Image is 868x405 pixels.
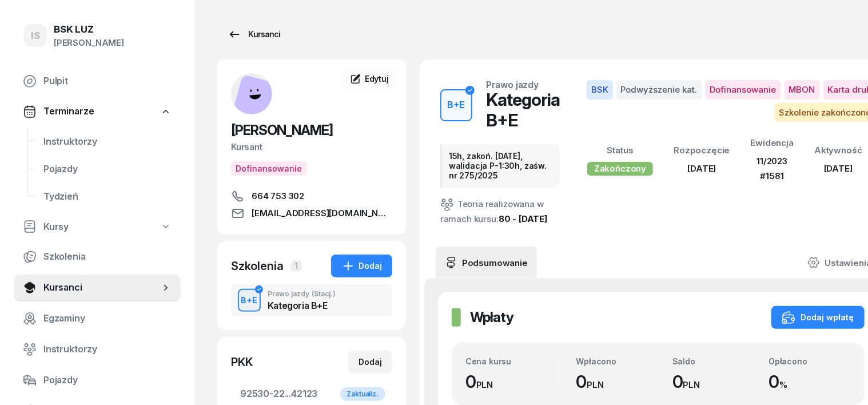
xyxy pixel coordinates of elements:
[312,291,336,297] span: (Stacj.)
[340,387,385,401] div: Zaktualiz.
[465,371,562,392] div: 0
[34,183,181,211] a: Tydzień
[43,311,172,326] span: Egzaminy
[14,214,181,240] a: Kursy
[785,80,820,100] span: MBON
[54,25,124,34] div: BSK LUZ
[231,354,253,370] div: PKK
[231,284,392,316] button: B+EPrawo jazdy(Stacj.)Kategoria B+E
[499,213,548,224] a: 80 - [DATE]
[359,355,382,369] div: Dodaj
[486,89,560,130] div: Kategoria B+E
[576,356,658,366] div: Wpłacono
[14,305,181,332] a: Egzaminy
[587,379,604,390] small: PLN
[252,207,392,220] span: [EMAIL_ADDRESS][DOMAIN_NAME]
[587,80,613,100] span: BSK
[476,379,493,390] small: PLN
[43,134,172,149] span: Instruktorzy
[43,280,160,295] span: Kursanci
[238,289,261,312] button: B+E
[587,162,653,176] div: Zakończony
[331,255,392,277] button: Dodaj
[706,80,781,100] span: Dofinansowanie
[34,128,181,156] a: Instruktorzy
[231,189,392,203] a: 664 753 302
[43,220,69,235] span: Kursy
[268,301,336,310] div: Kategoria B+E
[43,104,94,119] span: Terminarze
[290,260,302,272] span: 1
[43,373,172,388] span: Pojazdy
[587,143,653,158] div: Status
[486,80,539,89] div: Prawo jazdy
[769,356,850,366] div: Opłacono
[217,23,290,46] a: Kursanci
[440,197,560,227] div: Teoria realizowana w ramach kursu:
[231,161,306,176] button: Dofinansowanie
[231,207,392,220] a: [EMAIL_ADDRESS][DOMAIN_NAME]
[14,67,181,95] a: Pulpit
[348,351,392,374] button: Dodaj
[769,371,850,392] div: 0
[14,336,181,363] a: Instruktorzy
[814,143,862,158] div: Aktywność
[43,74,172,89] span: Pulpit
[43,342,172,357] span: Instruktorzy
[14,367,181,394] a: Pojazdy
[43,189,172,204] span: Tydzień
[779,379,787,390] small: %
[440,144,560,188] div: 15h, zakoń. [DATE], walidacja P-1:30h, zaśw. nr 275/2025
[683,379,700,390] small: PLN
[814,161,862,176] div: [DATE]
[771,306,865,329] button: Dodaj wpłatę
[14,274,181,301] a: Kursanci
[14,98,181,125] a: Terminarze
[576,371,658,392] div: 0
[43,162,172,177] span: Pojazdy
[443,96,470,115] div: B+E
[228,27,280,41] div: Kursanci
[54,35,124,50] div: [PERSON_NAME]
[465,356,562,366] div: Cena kursu
[341,259,382,273] div: Dodaj
[231,258,284,274] div: Szkolenia
[231,140,392,154] div: Kursant
[14,243,181,271] a: Szkolenia
[268,291,336,297] div: Prawo jazdy
[782,311,854,324] div: Dodaj wpłatę
[34,156,181,183] a: Pojazdy
[672,356,754,366] div: Saldo
[365,74,389,84] span: Edytuj
[674,143,730,158] div: Rozpoczęcie
[43,249,172,264] span: Szkolenia
[688,163,716,174] span: [DATE]
[751,154,794,183] div: 11/2023 #1581
[237,293,262,307] div: B+E
[252,189,304,203] span: 664 753 302
[672,371,754,392] div: 0
[231,122,333,138] span: [PERSON_NAME]
[616,80,702,100] span: Podwyższenie kat.
[440,89,472,121] button: B+E
[470,308,513,327] h2: Wpłaty
[240,387,383,402] span: 92530-22...42123
[342,69,397,89] a: Edytuj
[436,247,537,279] a: Podsumowanie
[751,136,794,150] div: Ewidencja
[31,31,40,41] span: IS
